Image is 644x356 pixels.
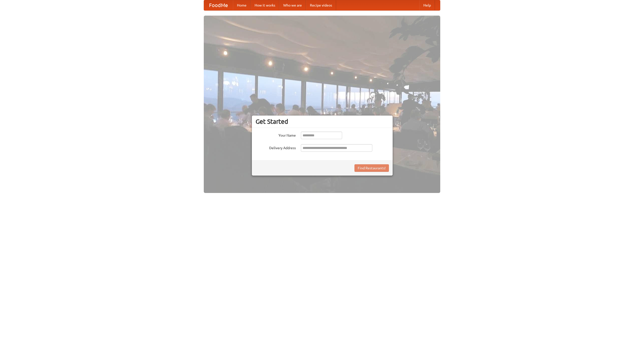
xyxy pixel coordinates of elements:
h3: Get Started [256,118,389,125]
button: Find Restaurants! [354,164,389,172]
a: FoodMe [204,0,233,10]
a: Help [419,0,435,10]
a: Recipe videos [306,0,336,10]
a: Who we are [279,0,306,10]
label: Delivery Address [256,144,296,150]
a: How it works [251,0,279,10]
label: Your Name [256,132,296,138]
a: Home [233,0,251,10]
